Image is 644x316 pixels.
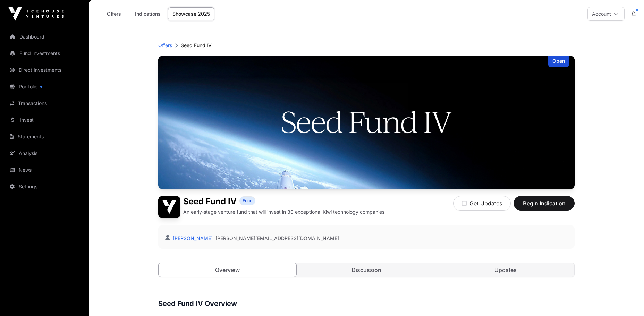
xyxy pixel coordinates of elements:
a: News [6,162,83,178]
p: Seed Fund IV [181,42,212,49]
a: Fund Investments [6,46,83,61]
a: Invest [6,112,83,128]
a: Dashboard [6,29,83,44]
a: Begin Indication [514,203,575,210]
img: Icehouse Ventures Logo [8,7,64,21]
a: Discussion [298,263,435,277]
a: Settings [6,179,83,194]
a: [PERSON_NAME] [171,235,213,241]
div: Open [548,56,569,67]
a: [PERSON_NAME][EMAIL_ADDRESS][DOMAIN_NAME] [215,235,339,242]
a: Transactions [6,96,83,111]
a: Portfolio [6,79,83,94]
button: Begin Indication [514,196,575,211]
a: Offers [100,7,128,20]
button: Account [587,7,625,21]
nav: Tabs [159,263,574,277]
button: Get Updates [453,196,511,211]
a: Updates [437,263,574,277]
img: Seed Fund IV [158,196,180,218]
span: Fund [243,198,252,204]
a: Showcase 2025 [168,7,214,20]
iframe: Chat Widget [609,283,644,316]
p: An early-stage venture fund that will invest in 30 exceptional Kiwi technology companies. [183,208,386,215]
a: Indications [130,7,165,20]
a: Direct Investments [6,62,83,78]
a: Overview [158,263,297,277]
h3: Seed Fund IV Overview [158,298,575,309]
a: Statements [6,129,83,144]
a: Offers [158,42,172,49]
span: Begin Indication [522,199,566,207]
img: Seed Fund IV [158,56,575,189]
h1: Seed Fund IV [183,196,237,207]
a: Analysis [6,146,83,161]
